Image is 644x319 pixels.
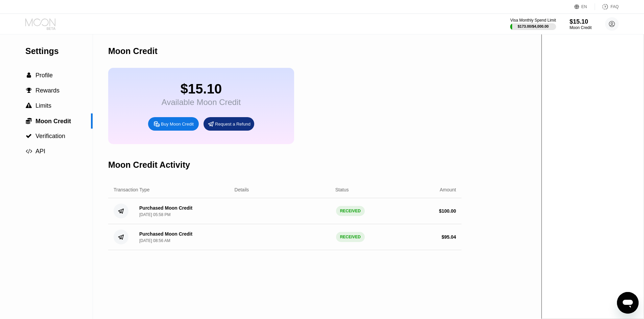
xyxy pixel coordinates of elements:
[617,292,639,314] iframe: Button to launch messaging window
[35,102,51,109] span: Limits
[336,232,365,242] div: RECEIVED
[25,87,32,94] div: 
[204,117,254,131] div: Request a Refund
[35,87,59,94] span: Rewards
[26,103,32,109] span: 
[595,3,619,10] div: FAQ
[26,117,32,124] span: 
[108,46,158,56] div: Moon Credit
[35,72,53,79] span: Profile
[162,98,241,107] div: Available Moon Credit
[162,81,241,97] div: $15.10
[235,187,249,192] div: Details
[25,133,32,139] div: 
[26,148,32,154] span: 
[570,18,592,30] div: $15.10Moon Credit
[139,205,192,211] div: Purchased Moon Credit
[27,72,31,78] span: 
[25,72,32,78] div: 
[510,18,556,30] div: Visa Monthly Spend Limit$173.00/$4,000.00
[611,4,619,9] div: FAQ
[25,103,32,109] div: 
[25,148,32,154] div: 
[26,87,32,94] span: 
[440,187,456,192] div: Amount
[139,238,170,243] div: [DATE] 08:56 AM
[581,4,587,9] div: EN
[336,206,365,216] div: RECEIVED
[335,187,349,192] div: Status
[139,231,192,237] div: Purchased Moon Credit
[439,208,456,214] div: $ 100.00
[161,121,194,127] div: Buy Moon Credit
[518,24,549,28] div: $173.00 / $4,000.00
[114,187,150,192] div: Transaction Type
[25,46,93,56] div: Settings
[148,117,199,131] div: Buy Moon Credit
[35,148,45,155] span: API
[510,18,556,23] div: Visa Monthly Spend Limit
[25,117,32,124] div: 
[574,3,595,10] div: EN
[35,118,71,125] span: Moon Credit
[35,133,65,139] span: Verification
[108,160,190,170] div: Moon Credit Activity
[570,25,592,30] div: Moon Credit
[570,18,592,25] div: $15.10
[442,234,456,240] div: $ 95.04
[139,212,170,217] div: [DATE] 05:58 PM
[26,133,32,139] span: 
[215,121,251,127] div: Request a Refund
